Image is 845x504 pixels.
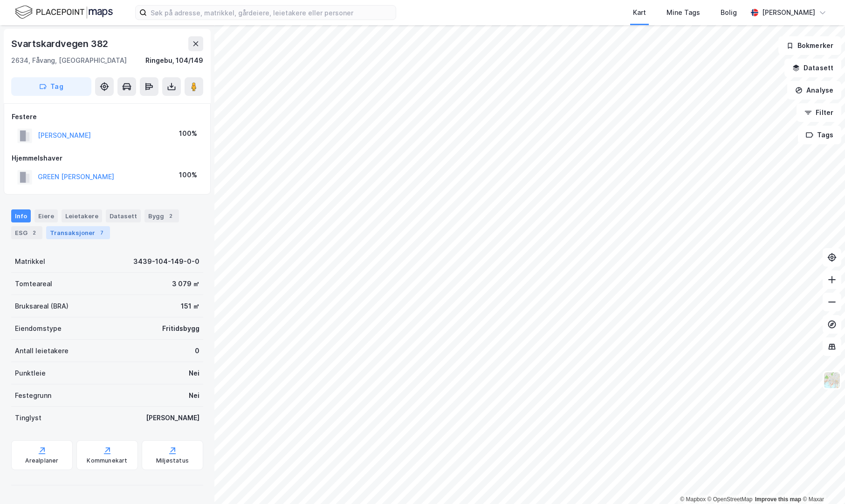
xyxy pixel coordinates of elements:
[145,55,203,66] div: Ringebu, 104/149
[166,211,175,221] div: 2
[147,6,396,20] input: Søk på adresse, matrikkel, gårdeiere, leietakere eller personer
[15,256,45,267] div: Matrikkel
[87,457,127,464] div: Kommunekart
[179,169,197,181] div: 100%
[798,459,845,504] iframe: Chat Widget
[162,323,199,334] div: Fritidsbygg
[15,278,52,289] div: Tomteareal
[15,368,46,379] div: Punktleie
[15,323,62,334] div: Eiendomstype
[15,4,113,20] img: logo.f888ab2527a4732fd821a326f86c7f29.svg
[189,368,199,379] div: Nei
[15,412,41,423] div: Tinglyst
[798,459,845,504] div: Kontrollprogram for chat
[680,496,706,503] a: Mapbox
[797,103,841,122] button: Filter
[144,209,179,222] div: Bygg
[181,301,199,312] div: 151 ㎡
[11,226,42,239] div: ESG
[784,59,841,77] button: Datasett
[179,128,197,139] div: 100%
[189,390,199,401] div: Nei
[172,278,199,289] div: 3 079 ㎡
[721,7,737,18] div: Bolig
[146,412,199,423] div: [PERSON_NAME]
[106,209,141,222] div: Datasett
[787,81,841,100] button: Analyse
[11,36,110,51] div: Svartskardvegen 382
[15,345,69,356] div: Antall leietakere
[633,7,646,18] div: Kart
[11,55,127,66] div: 2634, Fåvang, [GEOGRAPHIC_DATA]
[755,496,801,503] a: Improve this map
[34,209,58,222] div: Eiere
[62,209,102,222] div: Leietakere
[778,36,841,55] button: Bokmerker
[823,371,841,389] img: Z
[195,345,199,356] div: 0
[798,126,841,144] button: Tags
[11,77,91,96] button: Tag
[97,228,106,237] div: 7
[133,256,199,267] div: 3439-104-149-0-0
[762,7,815,18] div: [PERSON_NAME]
[11,209,31,222] div: Info
[25,457,58,464] div: Arealplaner
[666,7,700,18] div: Mine Tags
[46,226,110,239] div: Transaksjoner
[15,301,69,312] div: Bruksareal (BRA)
[156,457,189,464] div: Miljøstatus
[15,390,51,401] div: Festegrunn
[708,496,753,503] a: OpenStreetMap
[12,153,203,164] div: Hjemmelshaver
[29,228,39,237] div: 2
[12,111,203,122] div: Festere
